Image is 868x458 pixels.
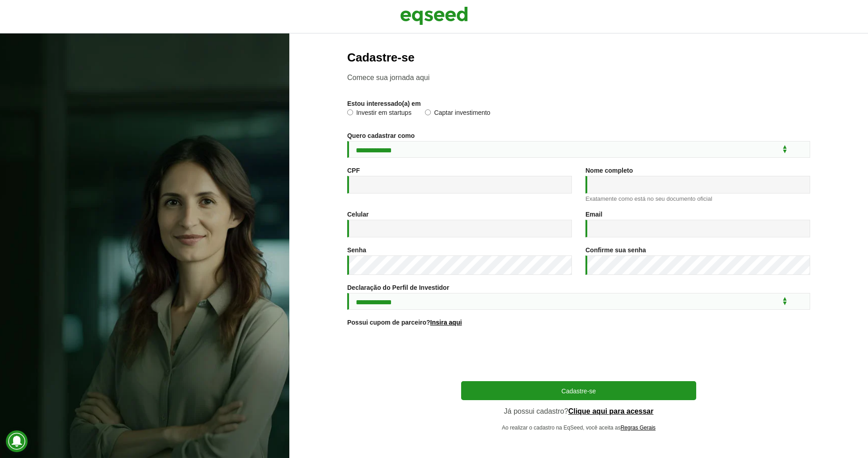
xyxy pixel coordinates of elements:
label: Quero cadastrar como [347,132,415,139]
label: Possui cupom de parceiro? [347,319,462,326]
label: Confirme sua senha [585,247,646,253]
a: Insira aqui [430,319,462,326]
label: CPF [347,167,360,174]
label: Investir em startups [347,109,411,118]
div: Exatamente como está no seu documento oficial [585,196,810,202]
label: Captar investimento [425,109,491,118]
a: Regras Gerais [621,425,656,430]
label: Email [585,211,602,217]
img: EqSeed Logo [400,5,468,27]
label: Declaração do Perfil de Investidor [347,284,449,291]
input: Investir em startups [347,109,353,115]
label: Nome completo [585,167,633,174]
label: Senha [347,247,366,253]
input: Captar investimento [425,109,431,115]
h2: Cadastre-se [347,51,810,64]
p: Ao realizar o cadastro na EqSeed, você aceita as [461,425,696,431]
label: Estou interessado(a) em [347,100,421,107]
iframe: reCAPTCHA [510,337,647,372]
a: Clique aqui para acessar [568,408,654,415]
button: Cadastre-se [461,381,696,400]
p: Comece sua jornada aqui [347,73,810,82]
label: Celular [347,211,368,217]
p: Já possui cadastro? [461,407,696,416]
